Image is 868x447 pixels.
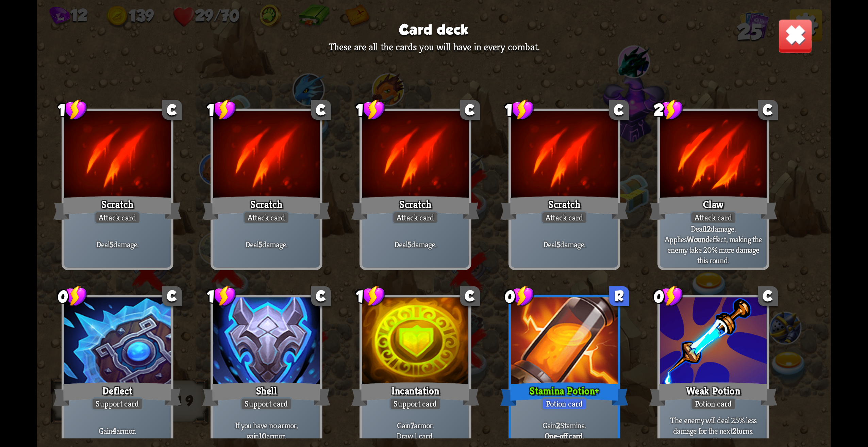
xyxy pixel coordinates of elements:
[758,286,778,306] div: C
[162,286,182,306] div: C
[556,239,561,250] b: 5
[654,99,684,121] div: 2
[460,286,480,306] div: C
[514,420,615,431] p: Gain Stamina.
[207,285,237,308] div: 1
[162,100,182,120] div: C
[663,415,764,436] p: The enemy will deal 25% less damage for the next turns.
[216,420,317,441] p: If you have no armor, gain armor.
[758,100,778,120] div: C
[216,239,317,250] p: Deal damage.
[694,436,733,446] b: One-off card.
[53,194,182,222] div: Scratch
[365,420,466,441] p: Gain armor. Draw 1 card.
[500,380,629,409] div: Stamina Potion
[243,211,290,224] div: Attack card
[58,285,88,308] div: 0
[505,285,535,308] div: 0
[258,239,263,250] b: 5
[389,397,441,410] div: Support card
[595,384,599,397] b: +
[663,223,764,265] p: Deal damage. Applies effect, making the enemy take 20% more damage this round.
[500,194,629,222] div: Scratch
[356,99,386,121] div: 1
[94,211,141,224] div: Attack card
[690,397,736,410] div: Potion card
[329,40,540,53] p: These are all the cards you will have in every combat.
[356,285,386,308] div: 1
[687,234,710,244] b: Wound
[778,19,813,53] img: close-button.png
[460,100,480,120] div: C
[541,211,588,224] div: Attack card
[514,239,615,250] p: Deal damage.
[649,380,778,409] div: Weak Potion
[545,431,584,441] b: One-off card.
[690,211,737,224] div: Attack card
[556,420,560,431] b: 2
[202,194,331,222] div: Scratch
[399,22,468,38] h3: Card deck
[351,194,480,222] div: Scratch
[392,211,439,224] div: Attack card
[732,425,736,436] b: 2
[58,99,88,121] div: 1
[351,380,480,409] div: Incantation
[649,194,778,222] div: Claw
[365,239,466,250] p: Deal damage.
[110,239,114,250] b: 5
[704,223,711,234] b: 12
[240,397,293,410] div: Support card
[541,397,587,410] div: Potion card
[207,99,237,121] div: 1
[259,431,266,441] b: 10
[67,425,168,436] p: Gain armor.
[202,380,331,409] div: Shell
[609,286,629,306] div: R
[311,286,331,306] div: C
[67,239,168,250] p: Deal damage.
[112,425,116,436] b: 4
[407,239,412,250] b: 5
[311,100,331,120] div: C
[505,99,535,121] div: 1
[53,380,182,409] div: Deflect
[654,285,684,308] div: 0
[91,397,144,410] div: Support card
[609,100,629,120] div: C
[411,420,414,431] b: 7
